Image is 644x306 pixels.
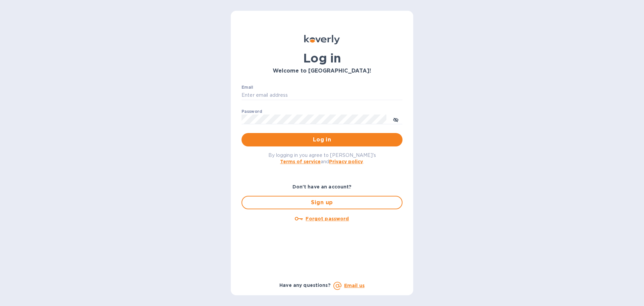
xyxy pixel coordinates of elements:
[389,113,402,126] button: toggle password visibility
[247,136,397,144] span: Log in
[279,282,331,288] b: Have any questions?
[268,152,376,164] span: By logging in you agree to [PERSON_NAME]'s and .
[241,85,253,89] label: Email
[306,216,349,221] u: Forgot password
[241,196,402,209] button: Sign up
[248,199,396,207] span: Sign up
[241,51,402,65] h1: Log in
[280,159,321,164] a: Terms of service
[241,90,402,100] input: Enter email address
[344,283,365,288] a: Email us
[241,110,262,114] label: Password
[329,159,363,164] a: Privacy policy
[292,184,352,189] b: Don't have an account?
[241,133,402,146] button: Log in
[241,68,402,74] h3: Welcome to [GEOGRAPHIC_DATA]!
[304,35,340,44] img: Koverly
